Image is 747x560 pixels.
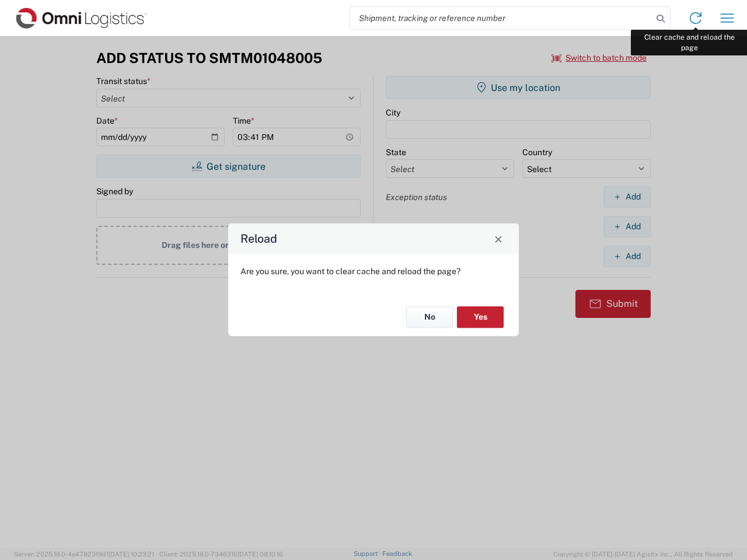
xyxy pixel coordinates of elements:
button: No [406,306,453,328]
p: Are you sure, you want to clear cache and reload the page? [240,266,507,276]
h4: Reload [240,230,277,247]
button: Close [490,230,507,247]
button: Yes [457,306,504,328]
input: Shipment, tracking or reference number [350,7,652,29]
